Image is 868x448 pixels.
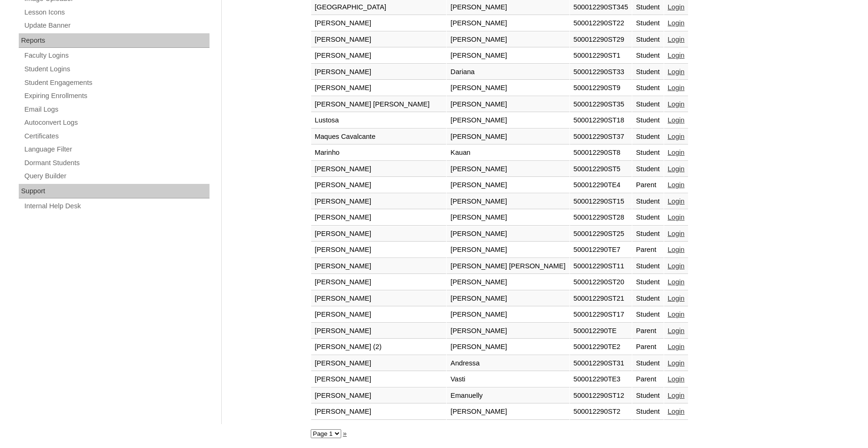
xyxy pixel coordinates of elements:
a: Login [668,408,685,415]
a: Query Builder [23,170,210,182]
td: [PERSON_NAME] [PERSON_NAME] [447,258,569,274]
a: Login [668,3,685,11]
td: [PERSON_NAME] [311,226,447,242]
td: [PERSON_NAME] (2) [311,339,447,355]
td: [PERSON_NAME] [447,194,569,210]
td: [PERSON_NAME] [447,80,569,96]
td: [PERSON_NAME] [311,210,447,226]
td: 500012290ST5 [570,161,632,177]
a: Login [668,359,685,367]
td: [PERSON_NAME] [447,291,569,307]
td: [PERSON_NAME] [311,258,447,274]
td: 500012290ST35 [570,97,632,113]
td: 500012290ST18 [570,113,632,129]
td: 500012290ST11 [570,258,632,274]
td: Student [632,64,664,80]
td: [PERSON_NAME] [311,32,447,48]
td: Parent [632,372,664,387]
td: 500012290TE3 [570,372,632,387]
td: [PERSON_NAME] [447,113,569,129]
a: Login [668,133,685,140]
td: Student [632,129,664,145]
td: [PERSON_NAME] [447,97,569,113]
a: Student Engagements [23,77,210,89]
td: Student [632,210,664,226]
a: Language Filter [23,144,210,155]
a: Login [668,36,685,43]
td: [PERSON_NAME] [311,80,447,96]
td: [PERSON_NAME] [447,404,569,420]
a: Login [668,278,685,286]
td: Student [632,15,664,31]
a: Login [668,197,685,205]
td: [PERSON_NAME] [311,307,447,323]
td: 500012290TE4 [570,177,632,193]
a: Login [668,392,685,399]
td: 500012290TE7 [570,242,632,258]
td: [PERSON_NAME] [447,323,569,339]
a: Login [668,116,685,124]
td: [PERSON_NAME] [447,15,569,31]
td: Parent [632,323,664,339]
td: Student [632,307,664,323]
td: Parent [632,177,664,193]
td: [PERSON_NAME] [447,339,569,355]
td: Dariana [447,64,569,80]
td: [PERSON_NAME] [311,15,447,31]
div: Support [19,184,210,199]
td: [PERSON_NAME] [PERSON_NAME] [311,97,447,113]
td: Maques Cavalcante [311,129,447,145]
a: Login [668,343,685,350]
td: Student [632,113,664,129]
td: [PERSON_NAME] [311,274,447,290]
td: [PERSON_NAME] [311,161,447,177]
td: 500012290ST28 [570,210,632,226]
td: [PERSON_NAME] [311,194,447,210]
td: Marinho [311,145,447,161]
td: 500012290ST20 [570,274,632,290]
a: Student Logins [23,63,210,75]
td: Student [632,404,664,420]
td: Student [632,274,664,290]
td: [PERSON_NAME] [447,177,569,193]
a: Login [668,375,685,383]
td: [PERSON_NAME] [311,404,447,420]
div: Reports [19,33,210,48]
td: [PERSON_NAME] [311,356,447,372]
td: Vasti [447,372,569,387]
td: [PERSON_NAME] [447,161,569,177]
a: Login [668,84,685,91]
a: Email Logs [23,104,210,115]
td: Student [632,32,664,48]
a: Login [668,52,685,59]
td: 500012290ST12 [570,388,632,404]
td: [PERSON_NAME] [447,48,569,64]
td: [PERSON_NAME] [311,177,447,193]
td: 500012290ST29 [570,32,632,48]
a: Dormant Students [23,157,210,169]
td: [PERSON_NAME] [447,307,569,323]
td: Parent [632,242,664,258]
a: Login [668,68,685,76]
a: Login [668,213,685,221]
a: Faculty Logins [23,50,210,61]
td: [PERSON_NAME] [447,274,569,290]
a: Login [668,230,685,237]
td: 500012290ST33 [570,64,632,80]
a: Certificates [23,130,210,142]
td: 500012290ST8 [570,145,632,161]
td: Lustosa [311,113,447,129]
a: Login [668,295,685,302]
td: 500012290ST9 [570,80,632,96]
a: Login [668,100,685,108]
td: Student [632,97,664,113]
td: 500012290ST25 [570,226,632,242]
td: 500012290TE [570,323,632,339]
td: [PERSON_NAME] [311,48,447,64]
td: [PERSON_NAME] [447,226,569,242]
td: [PERSON_NAME] [447,210,569,226]
td: 500012290TE2 [570,339,632,355]
td: [PERSON_NAME] [447,242,569,258]
a: Autoconvert Logs [23,117,210,129]
td: 500012290ST1 [570,48,632,64]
